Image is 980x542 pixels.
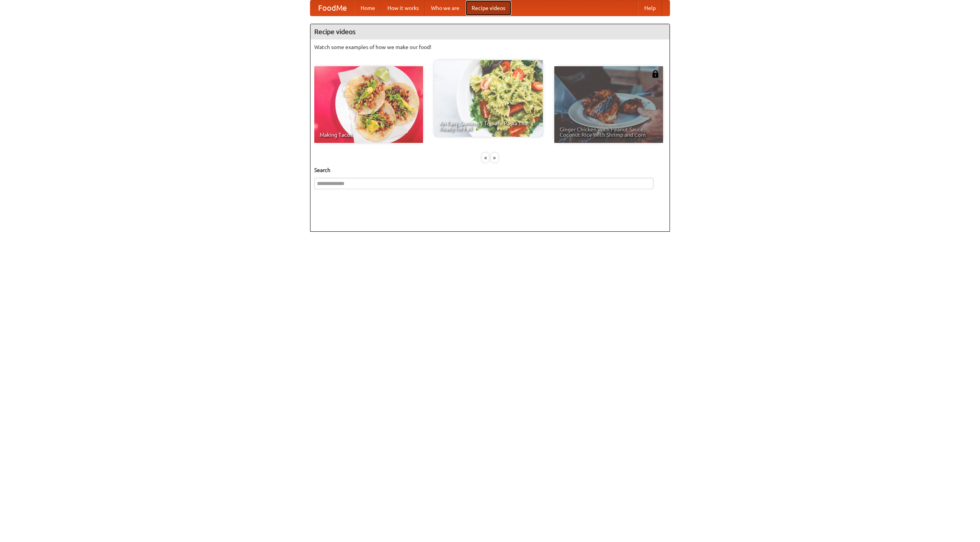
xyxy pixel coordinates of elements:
a: Recipe videos [465,0,511,16]
div: » [491,153,498,162]
img: 483408.png [652,70,659,78]
h4: Recipe videos [310,24,670,39]
a: An Easy, Summery Tomato Pasta That's Ready for Fall [434,60,543,137]
a: How it works [381,0,425,16]
a: Home [354,0,381,16]
span: Making Tacos [320,132,418,138]
a: Making Tacos [314,66,423,143]
div: « [482,153,489,162]
h5: Search [314,166,666,174]
a: Help [638,0,662,16]
span: An Easy, Summery Tomato Pasta That's Ready for Fall [439,121,537,131]
a: Who we are [425,0,465,16]
p: Watch some examples of how we make our food! [314,43,666,51]
a: FoodMe [310,0,354,16]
